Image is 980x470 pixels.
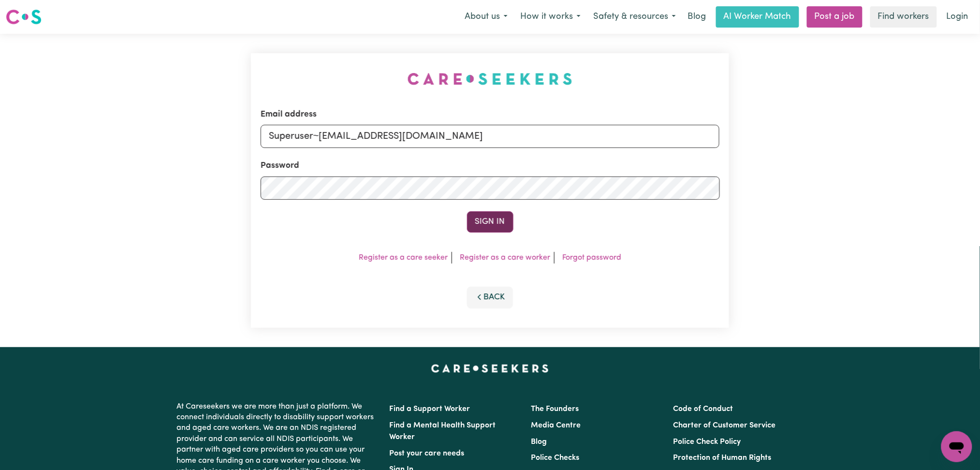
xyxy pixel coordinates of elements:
button: How it works [514,7,587,27]
button: Safety & resources [587,7,682,27]
a: Code of Conduct [673,405,733,413]
a: Protection of Human Rights [673,454,771,462]
a: AI Worker Match [716,6,799,28]
input: Email address [261,125,720,148]
button: About us [458,7,514,27]
a: Careseekers home page [431,365,549,372]
button: Sign In [467,211,513,233]
a: Police Check Policy [673,438,741,446]
a: Charter of Customer Service [673,422,775,429]
img: Careseekers logo [6,8,42,26]
button: Back [467,287,513,308]
label: Password [261,160,299,172]
a: Careseekers logo [6,6,42,28]
a: Register as a care seeker [359,254,448,262]
label: Email address [261,108,317,121]
a: Post your care needs [390,450,465,457]
a: The Founders [531,405,579,413]
a: Register as a care worker [460,254,550,262]
a: Blog [531,438,547,446]
iframe: Button to launch messaging window [941,431,972,462]
a: Find a Mental Health Support Worker [390,422,496,441]
a: Police Checks [531,454,580,462]
a: Post a job [807,6,863,28]
a: Blog [682,6,712,28]
a: Media Centre [531,422,581,429]
a: Find workers [870,6,937,28]
a: Login [941,6,974,28]
a: Forgot password [562,254,621,262]
a: Find a Support Worker [390,405,470,413]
